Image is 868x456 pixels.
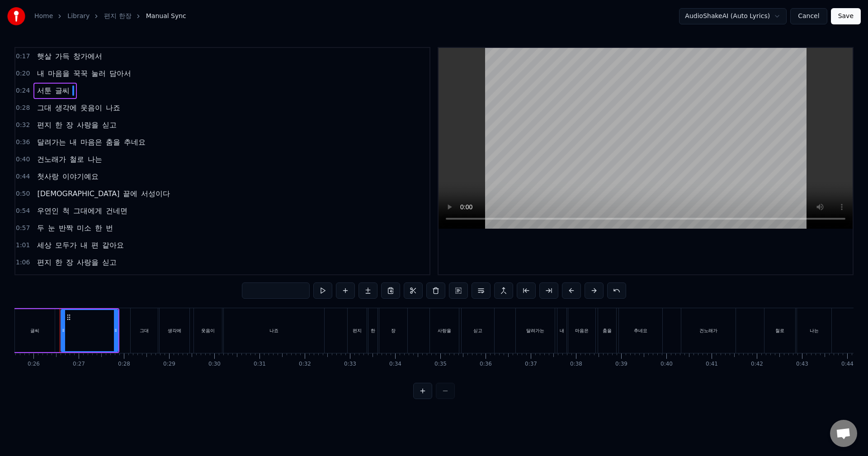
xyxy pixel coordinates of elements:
[810,327,819,334] div: 나는
[108,68,132,79] span: 담아서
[36,103,52,113] span: 그대
[36,206,60,216] span: 우연인
[54,85,71,96] span: 글씨
[65,120,74,130] span: 장
[344,361,356,368] div: 0:33
[434,361,447,368] div: 0:35
[699,327,717,334] div: 건노래가
[570,361,582,368] div: 0:38
[796,361,808,368] div: 0:43
[90,68,107,79] span: 눌러
[36,68,45,79] span: 내
[76,120,99,130] span: 사랑을
[36,154,67,165] span: 건노래가
[118,361,130,368] div: 0:28
[146,12,186,21] span: Manual Sync
[94,223,103,233] span: 한
[80,137,103,147] span: 마음은
[36,120,52,130] span: 편지
[72,68,89,79] span: 꾹꾹
[16,155,30,164] span: 0:40
[16,121,30,130] span: 0:32
[80,103,103,113] span: 웃음이
[16,86,30,95] span: 0:24
[16,172,30,181] span: 0:44
[830,420,857,447] a: 채팅 열기
[371,327,375,334] div: 한
[90,240,99,250] span: 편
[67,12,90,21] a: Library
[16,52,30,61] span: 0:17
[480,361,492,368] div: 0:36
[87,154,103,165] span: 나는
[16,189,30,198] span: 0:50
[47,68,71,79] span: 마음을
[391,327,396,334] div: 장
[69,137,78,147] span: 내
[72,51,103,61] span: 창가에서
[104,12,131,21] a: 편지 한장
[299,361,311,368] div: 0:32
[105,206,128,216] span: 건네면
[140,327,149,334] div: 그대
[76,223,92,233] span: 미소
[69,154,85,165] span: 철로
[73,361,85,368] div: 0:27
[105,137,121,147] span: 춤을
[36,51,52,61] span: 햇살
[706,361,718,368] div: 0:41
[123,137,146,147] span: 추네요
[163,361,175,368] div: 0:29
[16,207,30,216] span: 0:54
[615,361,627,368] div: 0:39
[28,361,40,368] div: 0:26
[168,327,181,334] div: 생각에
[751,361,763,368] div: 0:42
[790,8,827,24] button: Cancel
[76,257,99,268] span: 사랑을
[101,120,118,130] span: 싣고
[438,327,451,334] div: 사랑을
[101,240,125,250] span: 같아요
[575,327,589,334] div: 마음은
[36,137,67,147] span: 달려가는
[140,188,171,199] span: 서성이다
[525,361,537,368] div: 0:37
[30,327,39,334] div: 글씨
[841,361,854,368] div: 0:44
[36,240,52,250] span: 세상
[80,240,89,250] span: 내
[560,327,564,334] div: 내
[122,188,138,199] span: 끝에
[16,258,30,267] span: 1:06
[208,361,221,368] div: 0:30
[105,103,121,113] span: 나죠
[34,12,53,21] a: Home
[660,361,673,368] div: 0:40
[34,12,186,21] nav: breadcrumb
[36,188,120,199] span: [DEMOGRAPHIC_DATA]
[16,103,30,113] span: 0:28
[36,85,52,96] span: 서툰
[473,327,482,334] div: 싣고
[254,361,266,368] div: 0:31
[603,327,612,334] div: 춤을
[526,327,544,334] div: 달려가는
[54,51,71,61] span: 가득
[831,8,861,24] button: Save
[105,223,114,233] span: 번
[16,69,30,78] span: 0:20
[54,120,63,130] span: 한
[36,223,45,233] span: 두
[54,103,78,113] span: 생각에
[36,171,60,182] span: 첫사랑
[353,327,362,334] div: 편지
[36,257,52,268] span: 편지
[101,257,118,268] span: 싣고
[58,223,74,233] span: 반짝
[16,241,30,250] span: 1:01
[201,327,215,334] div: 웃음이
[269,327,278,334] div: 나죠
[54,257,63,268] span: 한
[61,171,99,182] span: 이야기예요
